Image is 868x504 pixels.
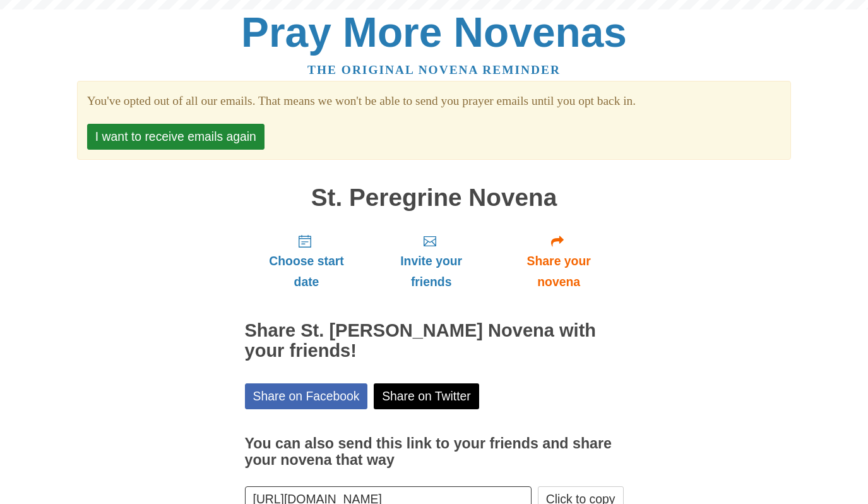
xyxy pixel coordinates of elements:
[245,224,369,299] a: Choose start date
[245,383,368,409] a: Share on Facebook
[381,251,481,292] span: Invite your friends
[241,9,627,56] a: Pray More Novenas
[87,91,781,112] section: You've opted out of all our emails. That means we won't be able to send you prayer emails until y...
[258,251,356,292] span: Choose start date
[245,436,624,468] h3: You can also send this link to your friends and share your novena that way
[507,251,611,292] span: Share your novena
[245,184,624,212] h1: St. Peregrine Novena
[307,63,561,76] a: The original novena reminder
[374,383,479,409] a: Share on Twitter
[494,224,624,299] a: Share your novena
[245,321,624,361] h2: Share St. [PERSON_NAME] Novena with your friends!
[368,224,494,299] a: Invite your friends
[87,124,265,150] button: I want to receive emails again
